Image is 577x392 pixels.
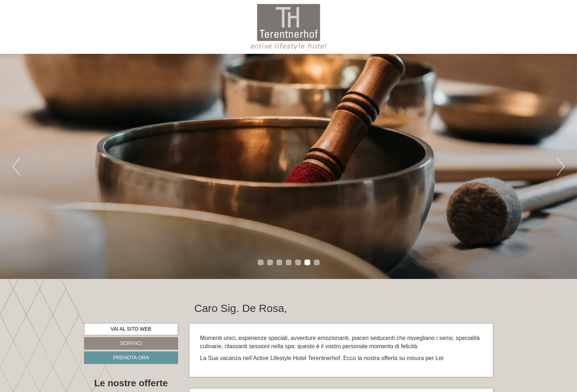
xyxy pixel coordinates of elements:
[13,158,20,176] button: Previous
[194,302,287,314] h1: Caro Sig. De Rosa,
[84,377,178,390] div: Le nostre offerte
[557,158,564,176] button: Next
[84,337,178,350] a: Scrivici
[200,334,482,351] p: Momenti unici, esperienze speciali, avventure emozionanti, piaceri seducenti che risvegliano i se...
[84,351,178,364] a: Prenota ora
[200,354,482,363] p: La Sua vacanza nell’Active Lifestyle Hotel Terentnerhof. Ecco la nostra offerta su misura per Lei:
[84,323,178,335] a: Vai al sito web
